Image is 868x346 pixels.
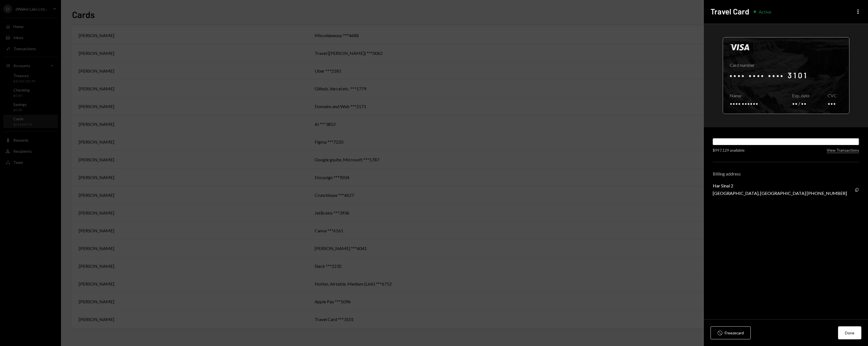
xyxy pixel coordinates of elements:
[725,330,744,336] div: Freeze card
[759,9,771,14] div: Active
[713,147,745,153] div: $997,129 available
[713,183,847,188] div: Har Sinai 2
[711,326,751,339] button: Freezecard
[838,326,861,339] button: Done
[827,148,859,153] button: View Transactions
[723,37,849,114] div: Click to reveal
[713,190,847,196] div: [GEOGRAPHIC_DATA], [GEOGRAPHIC_DATA] [PHONE_NUMBER]
[713,171,859,176] div: Billing address
[711,6,749,17] h2: Travel Card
